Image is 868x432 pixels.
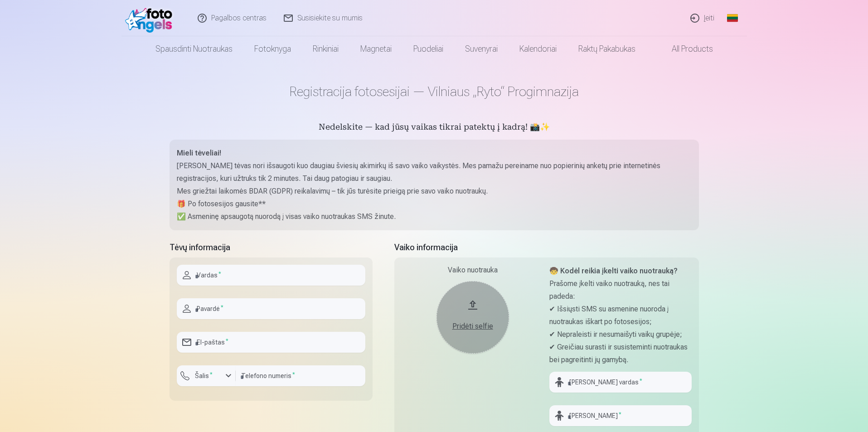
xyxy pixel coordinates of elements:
[549,267,678,275] strong: 🧒 Kodėl reikia įkelti vaiko nuotrauką?
[549,303,692,328] p: ✔ Išsiųsti SMS su asmenine nuoroda į nuotraukas iškart po fotosesijos;
[446,321,500,332] div: Pridėti selfie
[170,241,373,254] h5: Tėvų informacija
[177,365,236,386] button: Šalis*
[145,36,243,62] a: Spausdinti nuotraukas
[191,371,216,380] label: Šalis
[243,36,302,62] a: Fotoknyga
[125,4,177,33] img: /fa2
[646,36,724,62] a: All products
[177,149,221,157] strong: Mieli tėveliai!
[302,36,349,62] a: Rinkiniai
[349,36,402,62] a: Magnetai
[177,185,692,198] p: Mes griežtai laikomės BDAR (GDPR) reikalavimų – tik jūs turėsite prieigą prie savo vaiko nuotraukų.
[170,121,699,134] h5: Nedelskite — kad jūsų vaikas tikrai patektų į kadrą! 📸✨
[177,210,692,223] p: ✅ Asmeninę apsaugotą nuorodą į visas vaiko nuotraukas SMS žinute.
[170,83,699,100] h1: Registracija fotosesijai — Vilniaus „Ryto“ Progimnazija
[509,36,567,62] a: Kalendoriai
[567,36,646,62] a: Raktų pakabukas
[436,281,509,354] button: Pridėti selfie
[549,341,692,366] p: ✔ Greičiau surasti ir susisteminti nuotraukas bei pagreitinti jų gamybą.
[549,328,692,341] p: ✔ Nepraleisti ir nesumaišyti vaikų grupėje;
[402,36,454,62] a: Puodeliai
[454,36,509,62] a: Suvenyrai
[549,277,692,303] p: Prašome įkelti vaiko nuotrauką, nes tai padeda:
[394,241,699,254] h5: Vaiko informacija
[177,160,692,185] p: [PERSON_NAME] tėvas nori išsaugoti kuo daugiau šviesių akimirkų iš savo vaiko vaikystės. Mes pama...
[177,198,692,210] p: 🎁 Po fotosesijos gausite**
[402,265,544,276] div: Vaiko nuotrauka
